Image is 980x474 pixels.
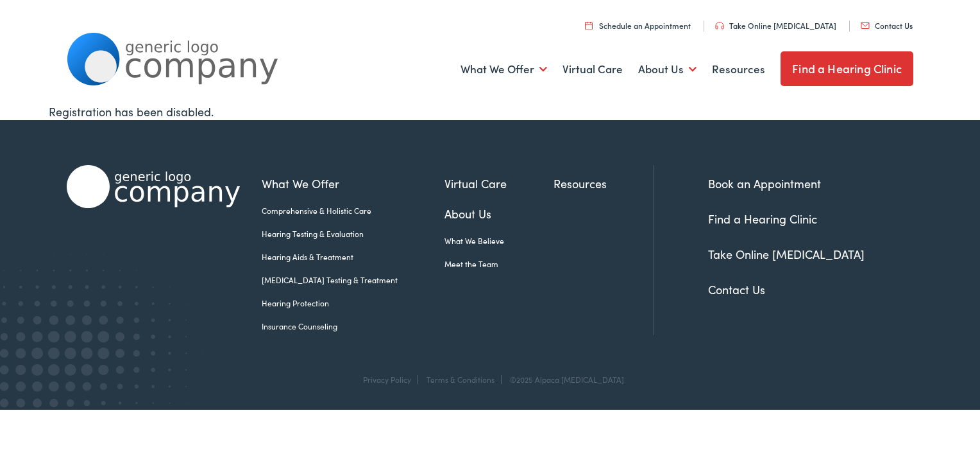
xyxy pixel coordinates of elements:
[262,205,444,216] a: Comprehensive & Holistic Care
[503,375,624,384] div: ©2025 Alpaca [MEDICAL_DATA]
[715,22,724,30] img: utility icon
[585,21,593,30] img: utility icon
[262,228,444,240] a: Hearing Testing & Evaluation
[262,320,444,332] a: Insurance Counseling
[444,205,553,222] a: About Us
[861,22,870,29] img: utility icon
[708,246,865,262] a: Take Online [MEDICAL_DATA]
[708,175,821,191] a: Book an Appointment
[638,46,697,93] a: About Us
[585,20,691,31] a: Schedule an Appointment
[553,175,654,192] a: Resources
[49,103,931,120] div: Registration has been disabled.
[262,251,444,263] a: Hearing Aids & Treatment
[444,235,553,247] a: What We Believe
[262,175,444,192] a: What We Offer
[708,211,817,227] a: Find a Hearing Clinic
[712,46,765,93] a: Resources
[262,297,444,309] a: Hearing Protection
[444,258,553,270] a: Meet the Team
[427,374,494,385] a: Terms & Conditions
[67,165,240,208] img: Alpaca Audiology
[444,175,553,192] a: Virtual Care
[460,46,547,93] a: What We Offer
[562,46,623,93] a: Virtual Care
[262,274,444,286] a: [MEDICAL_DATA] Testing & Treatment
[708,281,765,297] a: Contact Us
[715,20,836,31] a: Take Online [MEDICAL_DATA]
[363,374,411,385] a: Privacy Policy
[861,20,913,31] a: Contact Us
[781,51,913,86] a: Find a Hearing Clinic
